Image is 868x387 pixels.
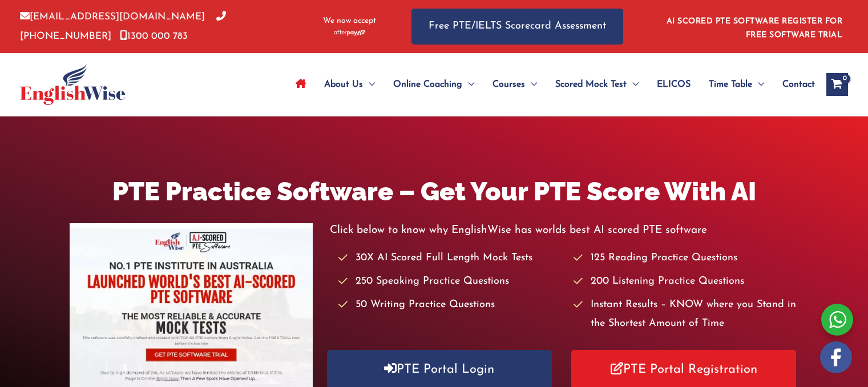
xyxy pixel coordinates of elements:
[20,12,205,22] a: [EMAIL_ADDRESS][DOMAIN_NAME]
[546,64,648,104] a: Scored Mock TestMenu Toggle
[70,174,799,209] h1: PTE Practice Software – Get Your PTE Score With AI
[334,30,365,36] img: Afterpay-Logo
[525,64,537,104] span: Menu Toggle
[773,64,815,104] a: Contact
[555,64,627,104] span: Scored Mock Test
[20,12,226,41] a: [PHONE_NUMBER]
[657,64,691,104] span: ELICOS
[286,64,815,104] nav: Site Navigation: Main Menu
[323,15,376,27] span: We now accept
[660,8,848,45] aside: Header Widget 1
[338,249,563,268] li: 30X AI Scored Full Length Mock Tests
[20,64,126,105] img: cropped-ew-logo
[120,31,188,41] a: 1300 000 783
[820,341,852,373] img: white-facebook.png
[384,64,483,104] a: Online CoachingMenu Toggle
[627,64,639,104] span: Menu Toggle
[782,64,815,104] span: Contact
[752,64,764,104] span: Menu Toggle
[338,296,563,315] li: 50 Writing Practice Questions
[709,64,752,104] span: Time Table
[574,249,798,268] li: 125 Reading Practice Questions
[667,17,843,39] a: AI SCORED PTE SOFTWARE REGISTER FOR FREE SOFTWARE TRIAL
[492,64,525,104] span: Courses
[324,64,363,104] span: About Us
[574,272,798,291] li: 200 Listening Practice Questions
[411,9,623,45] a: Free PTE/IELTS Scorecard Assessment
[483,64,546,104] a: CoursesMenu Toggle
[338,272,563,291] li: 250 Speaking Practice Questions
[700,64,773,104] a: Time TableMenu Toggle
[363,64,375,104] span: Menu Toggle
[330,221,799,240] p: Click below to know why EnglishWise has worlds best AI scored PTE software
[315,64,384,104] a: About UsMenu Toggle
[393,64,462,104] span: Online Coaching
[826,73,848,96] a: View Shopping Cart, empty
[574,296,798,334] li: Instant Results – KNOW where you Stand in the Shortest Amount of Time
[648,64,700,104] a: ELICOS
[462,64,474,104] span: Menu Toggle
